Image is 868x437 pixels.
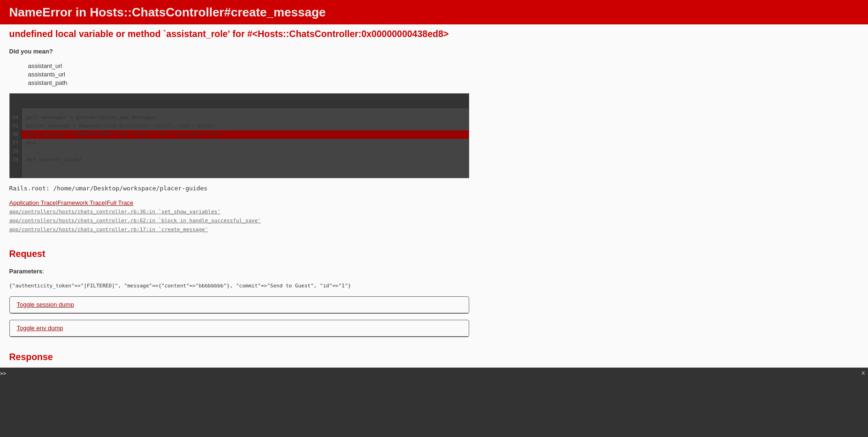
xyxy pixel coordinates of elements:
[9,199,56,206] a: Application Trace
[9,248,859,260] h2: Request
[22,139,469,147] div: end
[107,199,133,206] a: Full Trace
[28,79,859,87] li: assistant_path
[58,199,105,206] a: Framework Trace
[22,122,469,130] div: @draft_message = Message.find_by(status: :draft, chat: @chat)
[9,218,261,224] a: app/controllers/hosts/chats_controller.rb:62:in `block in handle_successful_save'
[9,351,859,363] h2: Response
[17,324,63,332] a: Toggle env dump
[9,226,208,233] a: app/controllers/hosts/chats_controller.rb:17:in `create_message'
[860,369,867,376] div: close
[12,114,18,121] span: 34
[12,140,18,146] span: 37
[28,70,859,79] li: assistants_url
[12,157,18,163] span: 39
[9,209,221,215] a: app/controllers/hosts/chats_controller.rb:36:in `set_show_variables'
[9,48,53,55] b: Did you mean?
[12,131,18,137] span: 36
[9,6,859,19] h1: NameError in Hosts::ChatsController#create_message
[9,267,859,276] p: :
[9,28,859,40] div: undefined local variable or method `assistant_role' for #<Hosts::ChatsController:0x00000000438ed8>
[12,148,18,154] span: 38
[92,97,103,104] strong: #36
[22,113,469,122] div: @all_messages = @conversation.pms_messages
[28,62,859,70] li: assistant_url
[22,130,469,139] div: @new_message = [DOMAIN_NAME](chat: @chat, role: assistant_role)
[17,301,74,308] a: Toggle session dump
[9,185,208,192] code: Rails.root: /home/umar/Desktop/workspace/placer-guides
[9,282,859,290] pre: {"authenticity_token"=>"[FILTERED]", "message"=>{"content"=>"bbbbbbbb"}, "commit"=>"Send to Guest...
[22,156,469,164] div: def content_blank?
[9,268,43,275] b: Parameters
[12,123,18,129] span: 35
[10,94,469,108] div: Extracted source (around line ):
[9,199,859,234] div: | |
